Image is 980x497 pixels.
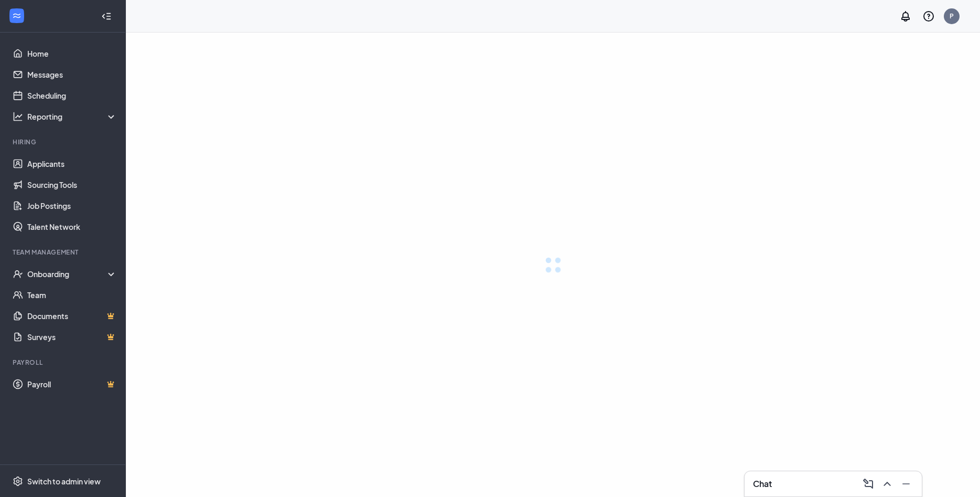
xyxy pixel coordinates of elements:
[13,358,115,367] div: Payroll
[27,195,117,216] a: Job Postings
[27,326,117,347] a: SurveysCrown
[27,269,117,279] div: Onboarding
[13,111,23,122] svg: Analysis
[13,138,115,146] div: Hiring
[753,478,772,490] h3: Chat
[27,85,117,106] a: Scheduling
[12,10,22,21] svg: WorkstreamLogo
[27,174,117,195] a: Sourcing Tools
[27,43,117,64] a: Home
[899,10,912,23] svg: Notifications
[900,478,912,490] svg: Minimize
[27,111,117,122] div: Reporting
[881,478,893,490] svg: ChevronUp
[862,478,875,490] svg: ComposeMessage
[27,153,117,174] a: Applicants
[859,475,876,492] button: ComposeMessage
[13,476,23,487] svg: Settings
[27,284,117,305] a: Team
[27,216,117,237] a: Talent Network
[27,64,117,85] a: Messages
[13,269,23,279] svg: UserCheck
[27,305,117,326] a: DocumentsCrown
[27,374,117,395] a: PayrollCrown
[878,475,895,492] button: ChevronUp
[897,475,913,492] button: Minimize
[922,10,935,23] svg: QuestionInfo
[27,476,101,487] div: Switch to admin view
[13,248,115,257] div: Team Management
[950,12,954,20] div: P
[101,11,112,22] svg: Collapse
